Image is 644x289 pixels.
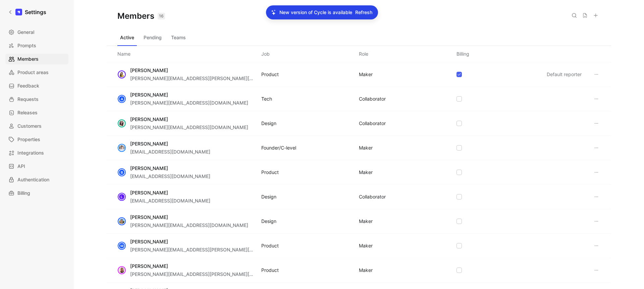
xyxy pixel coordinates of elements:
[118,96,125,102] div: A
[117,50,130,58] div: Name
[117,11,165,21] h1: Members
[359,95,386,103] div: COLLABORATOR
[359,242,373,250] div: MAKER
[130,247,286,252] span: [PERSON_NAME][EMAIL_ADDRESS][PERSON_NAME][DOMAIN_NAME]
[118,120,125,127] img: avatar
[130,263,168,269] span: [PERSON_NAME]
[130,271,286,277] span: [PERSON_NAME][EMAIL_ADDRESS][PERSON_NAME][DOMAIN_NAME]
[117,32,137,43] button: Active
[130,190,168,195] span: [PERSON_NAME]
[355,8,373,17] button: Refresh
[5,94,68,105] a: Requests
[279,8,352,16] p: New version of Cycle is available
[17,149,44,157] span: Integrations
[5,174,68,185] a: Authentication
[5,161,68,172] a: API
[359,50,368,58] div: Role
[5,67,68,78] a: Product areas
[17,55,39,63] span: Members
[355,8,372,16] span: Refresh
[5,188,68,198] a: Billing
[547,71,582,77] span: Default reporter
[5,54,68,64] a: Members
[130,141,168,147] span: [PERSON_NAME]
[17,189,30,197] span: Billing
[261,50,270,58] div: Job
[5,40,68,51] a: Prompts
[17,82,39,90] span: Feedback
[5,5,49,19] a: Settings
[359,144,373,152] div: MAKER
[17,95,39,103] span: Requests
[130,100,248,106] span: [PERSON_NAME][EMAIL_ADDRESS][DOMAIN_NAME]
[141,32,164,43] button: Pending
[359,168,373,176] div: MAKER
[130,75,286,81] span: [PERSON_NAME][EMAIL_ADDRESS][PERSON_NAME][DOMAIN_NAME]
[118,242,125,249] div: M
[130,124,248,130] span: [PERSON_NAME][EMAIL_ADDRESS][DOMAIN_NAME]
[118,71,125,78] img: avatar
[17,176,49,184] span: Authentication
[261,242,279,250] div: Product
[118,267,125,274] img: avatar
[5,107,68,118] a: Releases
[168,32,189,43] button: Teams
[261,193,276,201] div: Design
[130,214,168,220] span: [PERSON_NAME]
[17,162,25,170] span: API
[118,218,125,225] img: avatar
[5,121,68,131] a: Customers
[261,217,276,225] div: Design
[359,70,373,78] div: MAKER
[5,27,68,38] a: General
[5,134,68,145] a: Properties
[261,266,279,274] div: Product
[130,149,210,155] span: [EMAIL_ADDRESS][DOMAIN_NAME]
[130,116,168,122] span: [PERSON_NAME]
[17,28,34,36] span: General
[130,198,210,204] span: [EMAIL_ADDRESS][DOMAIN_NAME]
[118,144,125,151] img: avatar
[261,70,279,78] div: Product
[261,119,276,127] div: Design
[118,169,125,176] div: B
[457,50,469,58] div: Billing
[25,8,46,16] h1: Settings
[261,144,296,152] div: Founder/C-level
[359,193,386,201] div: COLLABORATOR
[130,222,248,228] span: [PERSON_NAME][EMAIL_ADDRESS][DOMAIN_NAME]
[130,173,210,179] span: [EMAIL_ADDRESS][DOMAIN_NAME]
[359,217,373,225] div: MAKER
[17,122,42,130] span: Customers
[17,42,36,50] span: Prompts
[130,165,168,171] span: [PERSON_NAME]
[17,68,49,76] span: Product areas
[158,13,165,19] div: 16
[359,119,386,127] div: COLLABORATOR
[261,95,272,103] div: Tech
[261,168,279,176] div: Product
[130,67,168,73] span: [PERSON_NAME]
[130,239,168,244] span: [PERSON_NAME]
[359,266,373,274] div: MAKER
[130,92,168,98] span: [PERSON_NAME]
[5,148,68,158] a: Integrations
[17,135,40,143] span: Properties
[17,109,38,117] span: Releases
[118,193,125,200] div: L
[5,80,68,91] a: Feedback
